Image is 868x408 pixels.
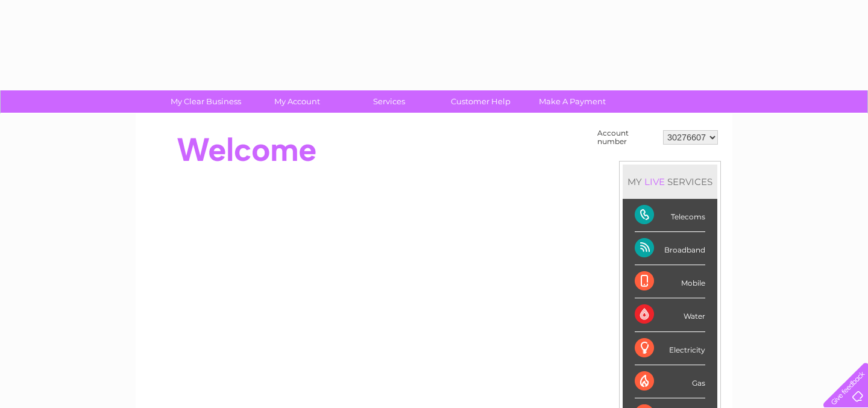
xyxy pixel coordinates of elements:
[635,298,705,331] div: Water
[594,126,660,149] td: Account number
[431,90,530,113] a: Customer Help
[635,232,705,265] div: Broadband
[635,265,705,298] div: Mobile
[635,332,705,365] div: Electricity
[156,90,256,113] a: My Clear Business
[339,90,439,113] a: Services
[523,90,622,113] a: Make A Payment
[623,165,717,199] div: MY SERVICES
[642,176,667,187] div: LIVE
[248,90,347,113] a: My Account
[635,365,705,398] div: Gas
[635,199,705,232] div: Telecoms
